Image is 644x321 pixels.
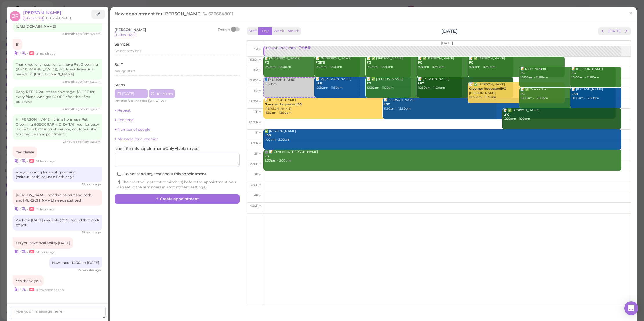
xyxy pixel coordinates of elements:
[115,108,131,113] a: + Repeat
[265,102,302,106] b: Groomer Requested|FG
[13,190,102,206] div: [PERSON_NAME] needs a haircut and bath, and [PERSON_NAME] needs just bath
[249,79,261,82] span: 10:30am
[520,88,616,100] div: 📝 ✅ Devon Rax 11:00am - 12:00pm
[250,183,261,187] span: 3:30pm
[160,99,166,103] span: DST
[254,47,261,51] span: 9am
[607,27,622,35] button: [DATE]
[13,167,102,183] div: Are you looking for a Full grooming (haircut+bath) or just a Bath only?
[203,11,234,17] span: 6266648011
[115,118,134,122] a: + End time
[13,50,102,56] div: •
[20,288,21,292] i: |
[115,146,200,151] label: Notes for this appointment ( Only visible to you )
[253,110,261,114] span: 12pm
[367,81,371,85] b: FG
[265,61,269,64] b: FG
[469,61,473,64] b: FG
[265,154,269,158] b: FG
[384,102,390,106] b: LBB
[624,301,638,315] div: Open Intercom Messenger
[49,257,102,268] div: How ahout 10:30am [DATE]
[503,108,622,121] div: 📝 ✅ [PERSON_NAME] 12:00pm - 1:00pm
[36,288,64,292] span: 10/14/2025 09:28am
[571,88,621,100] div: 📝 [PERSON_NAME] 11:00am - 12:00pm
[469,82,565,99] div: 📝 ✅ [PERSON_NAME] [PERSON_NAME] 10:45am - 11:45am
[77,268,101,272] span: 10/14/2025 09:04am
[258,27,272,35] button: Day
[264,78,359,86] div: 👤[PERSON_NAME] 10:30am
[254,193,261,197] span: 4pm
[115,137,158,141] a: + Message for customer
[250,162,261,166] span: 2:30pm
[247,27,258,35] button: Staff
[366,77,462,90] div: 📝 ✅ [PERSON_NAME] 10:30am - 11:30am
[115,28,146,32] span: [PERSON_NAME]
[36,52,55,55] span: 09/13/2025 05:30pm
[520,71,525,75] b: FG
[10,11,20,21] span: BR
[254,173,261,176] span: 3pm
[469,87,506,90] b: Groomer Requested|FG
[264,57,360,69] div: 📝 (2) [PERSON_NAME] 9:30am - 10:30am
[622,27,631,35] button: next
[82,140,101,144] span: from system
[265,133,271,137] b: LBB
[249,99,261,103] span: 11:30am
[366,57,462,69] div: 📝 ✅ [PERSON_NAME] 9:30am - 10:30am
[36,250,55,254] span: 10/13/2025 07:39pm
[115,32,135,37] span: 1-15lbs 1-12H
[264,98,496,115] div: 📝 [PERSON_NAME] [PERSON_NAME] 11:30am - 12:30pm
[254,89,261,93] span: 11am
[13,114,102,140] div: Hi [PERSON_NAME] , this is Ironmaya Pet Grooming ([GEOGRAPHIC_DATA]) your fur baby is due for a b...
[44,16,73,21] li: 6266648011
[23,16,44,21] span: 1-15lbs 1-12H
[571,71,576,75] b: FG
[571,67,621,80] div: 📝 [PERSON_NAME] 10:00am - 11:00am
[571,92,578,96] b: LBB
[62,32,82,36] span: 09/13/2025 05:28pm
[520,67,616,80] div: 📝 (2) Tei Narumi 10:00am - 11:00am
[250,58,261,61] span: 9:30am
[82,231,101,234] span: 10/13/2025 02:22pm
[115,49,141,53] span: Select services
[255,131,261,135] span: 1pm
[218,27,230,32] div: Details
[520,92,525,96] b: FG
[82,32,101,36] span: from system
[13,87,102,107] div: Reply REFERRAL to see how to get $5 OFF for every friend! And get $5 OFF after their first purchase.
[315,77,411,90] div: 📝 (2) [PERSON_NAME] 10:30am - 11:30am
[629,9,633,17] span: ×
[383,98,616,111] div: 📝 [PERSON_NAME] 11:30am - 12:30pm
[264,150,622,163] div: 🤖 📝 Created by [PERSON_NAME] 2:00pm - 3:00pm
[115,11,235,17] span: New appointment for
[13,286,102,292] div: •
[13,39,22,50] div: 10
[20,52,21,55] i: |
[36,207,55,211] span: 10/13/2025 02:22pm
[315,57,411,69] div: 📝 (2) [PERSON_NAME] 9:30am - 10:30am
[115,62,123,67] label: Staff
[441,41,453,45] span: [DATE]
[115,99,147,103] span: America/Los_Angeles
[115,42,130,47] label: Services
[13,275,44,286] div: Yes thank you
[418,57,513,69] div: 📝 ✅ [PERSON_NAME] 9:30am - 10:30am
[598,27,607,35] button: prev
[503,113,509,117] b: LFG
[13,237,73,249] div: Do you have availability [DATE]
[82,182,101,186] span: 10/13/2025 02:11pm
[115,194,240,204] button: Create appointment
[117,179,237,190] div: The client will get text reminder(s) before the appointment. You can setup the reminders in appoi...
[23,10,61,15] a: [PERSON_NAME]
[20,207,21,211] i: |
[264,129,622,142] div: ✅ [PERSON_NAME] 1:00pm - 2:00pm
[164,11,203,17] span: [PERSON_NAME]
[115,82,125,88] label: Starts
[272,27,286,35] button: Week
[82,107,101,111] span: from system
[253,68,261,72] span: 10am
[418,81,424,85] b: LFG
[63,140,82,144] span: 10/13/2025 12:33pm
